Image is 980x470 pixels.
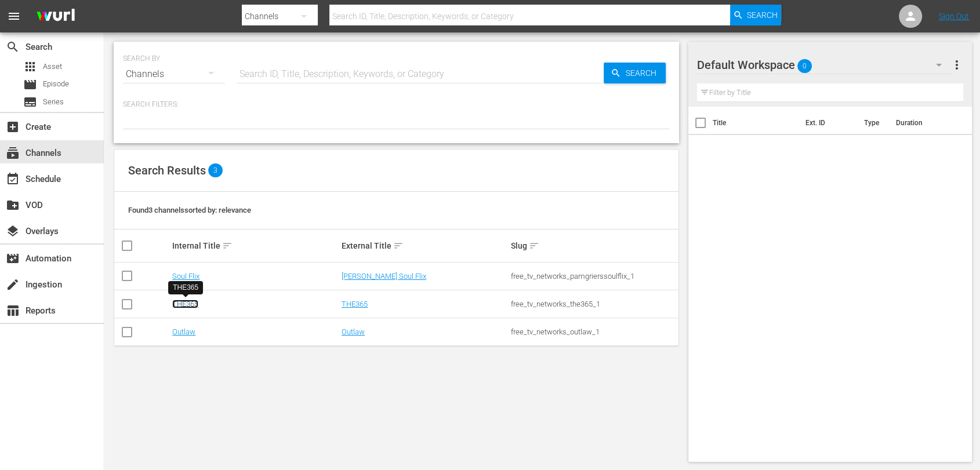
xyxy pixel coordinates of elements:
a: THE365 [342,300,368,308]
span: Search [6,40,20,54]
a: Sign Out [939,12,969,21]
span: Asset [23,60,37,74]
span: 3 [208,163,223,177]
button: Search [730,5,781,25]
span: sort [222,241,233,251]
span: Ingestion [6,278,20,292]
span: sort [529,241,539,251]
div: Slug [511,239,677,253]
span: Channels [6,146,20,160]
th: Title [713,107,798,139]
span: Reports [6,304,20,318]
span: menu [7,9,21,23]
a: Soul Flix [172,272,199,280]
span: sort [393,241,404,251]
p: Search Filters: [123,100,670,110]
span: Create [6,120,20,134]
span: Search Results [128,163,206,177]
span: Asset [43,61,62,72]
div: Channels [123,58,225,90]
span: Search [747,5,778,25]
div: free_tv_networks_pamgrierssoulflix_1 [511,272,677,280]
span: Series [43,96,64,108]
th: Type [856,107,888,139]
a: Outlaw [342,327,365,336]
span: Found 3 channels sorted by: relevance [128,206,251,214]
img: ans4CAIJ8jUAAAAAAAAAAAAAAAAAAAAAAAAgQb4GAAAAAAAAAAAAAAAAAAAAAAAAJMjXAAAAAAAAAAAAAAAAAAAAAAAAgAT5G... [28,3,84,30]
div: THE365 [173,283,198,293]
span: VOD [6,198,20,212]
div: free_tv_networks_the365_1 [511,300,677,308]
span: 0 [797,54,812,78]
span: Episode [23,78,37,92]
button: Search [604,63,666,83]
a: [PERSON_NAME] Soul Flix [342,272,426,280]
span: Schedule [6,172,20,186]
a: Outlaw [172,327,195,336]
span: Overlays [6,224,20,238]
span: more_vert [949,58,963,72]
span: Series [23,95,37,109]
span: Search [621,63,666,83]
button: more_vert [949,51,963,79]
div: External Title [342,239,507,253]
th: Ext. ID [798,107,857,139]
th: Duration [888,107,958,139]
div: Default Workspace [697,49,953,81]
span: Automation [6,252,20,265]
div: Internal Title [172,239,338,253]
span: Episode [43,78,69,90]
div: free_tv_networks_outlaw_1 [511,327,677,336]
a: THE365 [172,300,198,308]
